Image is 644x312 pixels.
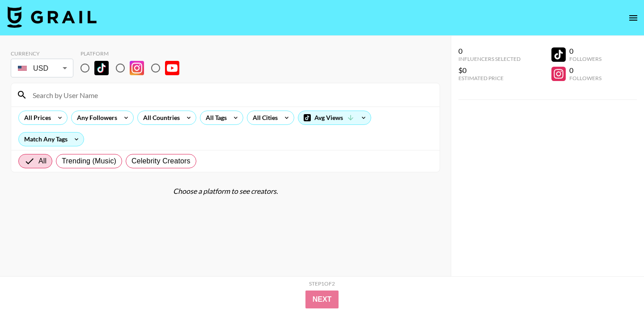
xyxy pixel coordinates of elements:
img: Grail Talent [7,6,97,28]
div: Avg Views [298,111,371,124]
div: Estimated Price [458,75,521,81]
div: USD [13,60,72,76]
div: Platform [80,50,186,57]
div: 0 [458,47,521,56]
div: Followers [569,75,602,81]
div: Any Followers [72,111,119,124]
button: open drawer [624,9,642,27]
input: Search by User Name [27,88,434,102]
div: Choose a platform to see creators. [11,187,440,196]
div: Currency [11,50,73,57]
button: Next [305,291,339,308]
img: TikTok [94,61,109,75]
div: $0 [458,66,521,75]
div: Step 1 of 2 [309,280,335,287]
div: 0 [569,66,602,75]
div: Influencers Selected [458,56,521,62]
div: All Cities [247,111,280,124]
img: YouTube [165,61,179,75]
span: All [38,156,47,167]
iframe: Drift Widget Chat Controller [599,267,633,301]
div: 0 [569,47,602,56]
img: Instagram [130,61,144,75]
span: Trending (Music) [62,156,116,167]
div: All Countries [138,111,182,124]
div: Followers [569,56,602,62]
div: Match Any Tags [19,132,84,146]
div: All Tags [200,111,229,124]
div: All Prices [19,111,53,124]
span: Celebrity Creators [131,156,191,167]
